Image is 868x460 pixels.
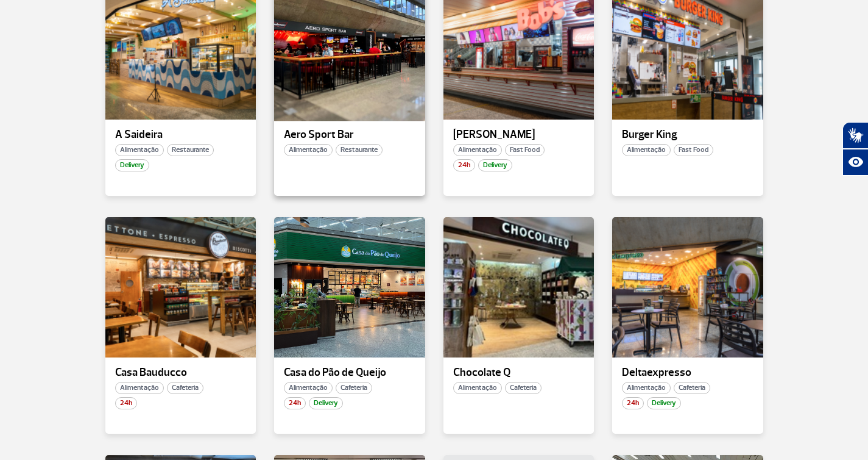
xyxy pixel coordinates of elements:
p: Deltaexpresso [622,367,753,379]
p: Casa do Pão de Queijo [284,367,415,379]
span: Delivery [115,159,149,171]
p: Aero Sport Bar [284,129,415,141]
span: 24h [453,159,475,171]
span: Cafeteria [674,382,710,394]
span: Cafeteria [505,382,542,394]
span: Cafeteria [167,382,203,394]
div: Plugin de acessibilidade da Hand Talk. [842,122,868,176]
p: [PERSON_NAME] [453,129,585,141]
span: Alimentação [115,382,164,394]
p: Casa Bauducco [115,367,247,379]
span: Restaurante [167,144,214,156]
span: Fast Food [505,144,545,156]
button: Abrir tradutor de língua de sinais. [842,122,868,149]
span: Alimentação [622,382,671,394]
span: 24h [622,397,644,409]
span: Alimentação [453,382,502,394]
span: 24h [115,397,137,409]
span: Alimentação [284,144,333,156]
button: Abrir recursos assistivos. [842,149,868,176]
span: Alimentação [115,144,164,156]
span: Alimentação [453,144,502,156]
span: Delivery [309,397,343,409]
span: Delivery [478,159,512,171]
span: 24h [284,397,306,409]
p: A Saideira [115,129,247,141]
span: Alimentação [284,382,333,394]
p: Burger King [622,129,753,141]
span: Restaurante [336,144,383,156]
p: Chocolate Q [453,367,585,379]
span: Fast Food [674,144,713,156]
span: Delivery [647,397,681,409]
span: Cafeteria [336,382,372,394]
span: Alimentação [622,144,671,156]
